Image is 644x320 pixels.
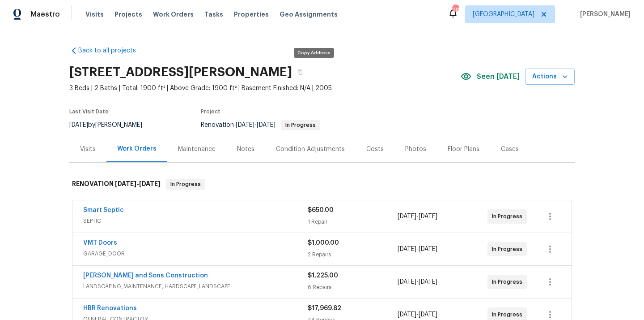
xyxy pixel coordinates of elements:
[477,72,520,81] span: Seen [DATE]
[69,84,461,93] span: 3 Beds | 2 Baths | Total: 1900 ft² | Above Grade: 1900 ft² | Basement Finished: N/A | 2005
[236,122,254,128] span: [DATE]
[83,249,308,258] span: GARAGE_DOOR
[114,10,142,19] span: Projects
[167,180,204,189] span: In Progress
[398,245,437,254] span: -
[83,240,117,246] a: VMT Doors
[398,279,416,285] span: [DATE]
[237,145,254,154] div: Notes
[117,144,157,153] div: Work Orders
[178,145,216,154] div: Maintenance
[398,311,416,318] span: [DATE]
[448,145,479,154] div: Floor Plans
[83,216,308,225] span: SEPTIC
[139,181,161,187] span: [DATE]
[69,170,575,199] div: RENOVATION [DATE]-[DATE]In Progress
[236,122,275,128] span: -
[308,207,334,213] span: $650.00
[366,145,384,154] div: Costs
[492,310,526,319] span: In Progress
[398,212,437,221] span: -
[280,10,338,19] span: Geo Assignments
[83,207,124,213] a: Smart Septic
[398,246,416,252] span: [DATE]
[419,246,437,252] span: [DATE]
[282,122,319,128] span: In Progress
[201,122,320,128] span: Renovation
[452,5,458,14] div: 98
[69,46,155,55] a: Back to all projects
[398,213,416,220] span: [DATE]
[234,10,269,19] span: Properties
[576,10,631,19] span: [PERSON_NAME]
[201,109,220,114] span: Project
[30,10,60,19] span: Maestro
[69,122,88,128] span: [DATE]
[473,10,534,19] span: [GEOGRAPHIC_DATA]
[308,272,338,279] span: $1,225.00
[419,311,437,318] span: [DATE]
[308,217,398,226] div: 1 Repair
[501,145,519,154] div: Cases
[492,212,526,221] span: In Progress
[308,283,398,292] div: 6 Repairs
[85,10,104,19] span: Visits
[83,282,308,291] span: LANDSCAPING_MAINTENANCE, HARDSCAPE_LANDSCAPE
[419,279,437,285] span: [DATE]
[257,122,275,128] span: [DATE]
[492,277,526,286] span: In Progress
[80,145,96,154] div: Visits
[405,145,426,154] div: Photos
[419,213,437,220] span: [DATE]
[276,145,345,154] div: Condition Adjustments
[398,310,437,319] span: -
[72,179,161,190] h6: RENOVATION
[532,71,568,82] span: Actions
[308,305,341,311] span: $17,969.82
[153,10,194,19] span: Work Orders
[398,277,437,286] span: -
[83,305,137,311] a: HBR Renovations
[308,250,398,259] div: 2 Repairs
[69,109,109,114] span: Last Visit Date
[492,245,526,254] span: In Progress
[115,181,136,187] span: [DATE]
[115,181,161,187] span: -
[69,120,153,130] div: by [PERSON_NAME]
[308,240,339,246] span: $1,000.00
[83,272,208,279] a: [PERSON_NAME] and Sons Construction
[525,69,575,85] button: Actions
[204,11,223,17] span: Tasks
[69,68,292,77] h2: [STREET_ADDRESS][PERSON_NAME]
